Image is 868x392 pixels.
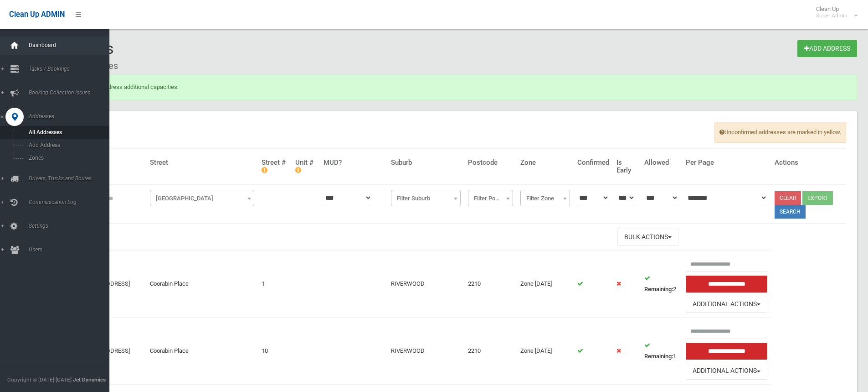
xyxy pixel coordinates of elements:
span: Filter Suburb [391,190,461,206]
h4: Per Page [686,159,768,167]
div: Successfully update address additional capacities. [40,74,857,100]
span: Users [26,246,116,253]
td: Coorabin Place [146,318,258,385]
strong: Jet Dynamics [73,376,106,383]
button: Bulk Actions [617,229,678,246]
td: Zone [DATE] [517,318,574,385]
h4: Zone [520,159,570,167]
td: Coorabin Place [146,251,258,318]
td: RIVERWOOD [387,251,464,318]
span: Clean Up [812,5,857,19]
span: Clean Up ADMIN [9,10,65,19]
span: Dashboard [26,42,116,48]
span: Unconfirmed addresses are marked in yellow. [714,122,846,143]
span: Filter Suburb [393,192,458,205]
button: Additional Actions [686,296,768,313]
span: Tasks / Bookings [26,66,116,72]
span: Filter Zone [523,192,568,205]
span: Copyright © [DATE]-[DATE] [7,376,72,383]
td: 10 [258,318,292,385]
h4: Postcode [468,159,513,167]
span: Booking Collection Issues [26,89,116,96]
h4: MUD? [324,159,384,167]
td: RIVERWOOD [387,318,464,385]
td: 1 [258,251,292,318]
td: Zone [DATE] [517,251,574,318]
small: Super Admin [816,12,847,19]
button: Additional Actions [686,363,768,380]
a: Clear [775,191,801,205]
td: 1 [641,318,682,385]
h4: Is Early [616,159,637,174]
span: Filter Postcode [470,192,511,205]
span: Communication Log [26,199,116,205]
span: All Addresses [26,129,108,136]
span: Filter Street [152,192,252,205]
span: Zones [26,155,108,161]
h4: Street [150,159,254,167]
span: Filter Postcode [468,190,513,206]
span: Filter Street [150,190,254,206]
a: Add Address [797,40,857,57]
h4: Confirmed [577,159,609,167]
button: Search [775,205,806,219]
h4: Address [77,159,143,167]
span: Drivers, Trucks and Routes [26,175,116,182]
h4: Actions [775,159,842,167]
td: 2 [641,251,682,318]
span: Filter Zone [520,190,570,206]
strong: Remaining: [644,353,673,360]
td: 2210 [464,318,517,385]
h4: Allowed [644,159,678,167]
span: Add Address [26,142,108,148]
h4: Street # [262,159,288,174]
span: Settings [26,223,116,229]
strong: Remaining: [644,286,673,293]
td: 2210 [464,251,517,318]
span: Addresses [26,113,116,120]
h4: Suburb [391,159,461,167]
h4: Unit # [295,159,316,174]
button: Export [802,191,833,205]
